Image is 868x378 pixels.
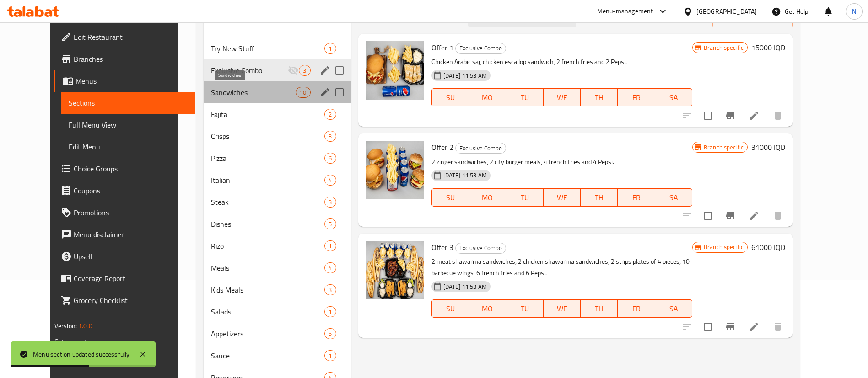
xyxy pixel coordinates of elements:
[366,141,424,199] img: Offer 2
[74,185,188,196] span: Coupons
[54,70,195,92] a: Menus
[659,91,689,104] span: SA
[54,202,195,224] a: Promotions
[324,284,336,295] div: items
[324,240,336,251] div: items
[211,306,325,317] span: Salads
[324,153,336,164] div: items
[211,240,325,251] div: Rizo
[288,65,299,76] svg: Inactive section
[455,143,506,154] div: Exclusive Combo
[584,302,614,315] span: TH
[618,299,655,318] button: FR
[581,188,618,207] button: TH
[510,191,539,204] span: TU
[506,299,543,318] button: TU
[751,141,785,154] h6: 31000 IQD
[544,299,581,318] button: WE
[296,87,310,98] div: items
[78,320,92,332] span: 1.0.0
[431,156,692,168] p: 2 zinger sandwiches, 2 city burger meals, 4 french fries and 4 Pepsi.
[318,64,332,77] button: edit
[211,197,325,208] span: Steak
[54,158,195,180] a: Choice Groups
[299,66,310,75] span: 3
[720,13,785,25] span: Manage items
[211,350,325,361] span: Sauce
[440,282,491,291] span: [DATE] 11:53 AM
[204,103,351,125] div: Fajita2
[618,188,655,207] button: FR
[204,301,351,323] div: Salads1
[211,65,288,76] span: Exclusive Combo
[325,176,335,185] span: 4
[61,136,195,158] a: Edit Menu
[204,279,351,301] div: Kids Meals3
[506,88,543,106] button: TU
[751,41,785,54] h6: 15000 IQD
[325,308,335,316] span: 1
[69,97,188,108] span: Sections
[431,56,692,68] p: Chicken Arabic saj, chicken escallop sandwich, 2 french fries and 2 Pepsi.
[54,26,195,48] a: Edit Restaurant
[469,188,506,207] button: MO
[299,65,310,76] div: items
[325,286,335,294] span: 3
[204,147,351,169] div: Pizza6
[324,109,336,120] div: items
[54,48,195,70] a: Branches
[207,12,268,26] h2: Menu sections
[204,81,351,103] div: Sandwiches10edit
[655,299,692,318] button: SA
[204,257,351,279] div: Meals4
[469,88,506,106] button: MO
[659,302,689,315] span: SA
[456,43,506,53] span: Exclusive Combo
[852,6,856,16] span: N
[767,105,789,127] button: delete
[324,43,336,54] div: items
[655,188,692,207] button: SA
[211,328,325,339] span: Appetizers
[366,41,424,100] img: Offer 1
[204,323,351,345] div: Appetizers5
[324,218,336,229] div: items
[366,241,424,299] img: Offer 3
[211,262,325,273] div: Meals
[436,91,465,104] span: SU
[74,273,188,284] span: Coverage Report
[325,110,335,119] span: 2
[54,289,195,311] a: Grocery Checklist
[749,110,760,121] a: Edit menu item
[211,175,325,186] div: Italian
[431,188,469,207] button: SU
[581,299,618,318] button: TH
[325,242,335,250] span: 1
[597,6,653,17] div: Menu-management
[469,299,506,318] button: MO
[211,109,325,120] span: Fajita
[204,37,351,59] div: Try New Stuff1
[621,302,651,315] span: FR
[204,345,351,367] div: Sauce1
[431,41,453,54] span: Offer 1
[74,32,188,43] span: Edit Restaurant
[440,171,491,180] span: [DATE] 11:53 AM
[700,243,747,251] span: Branch specific
[749,210,760,221] a: Edit menu item
[204,59,351,81] div: Exclusive Combo3edit
[584,191,614,204] span: TH
[506,188,543,207] button: TU
[74,53,188,64] span: Branches
[33,349,130,359] div: Menu section updated successfully
[74,295,188,306] span: Grocery Checklist
[510,302,539,315] span: TU
[751,241,785,254] h6: 61000 IQD
[719,316,741,338] button: Branch-specific-item
[211,153,325,164] span: Pizza
[621,191,651,204] span: FR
